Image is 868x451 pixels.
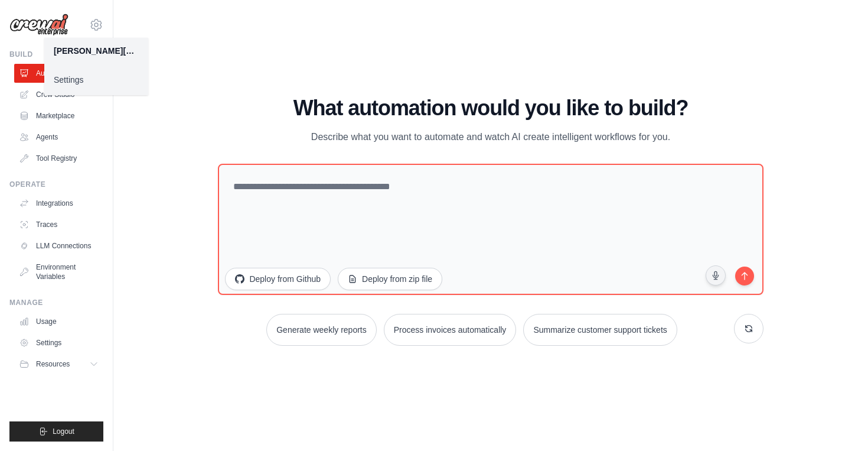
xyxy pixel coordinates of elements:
div: Manage [9,298,103,307]
button: Logout [9,421,103,442]
h1: What automation would you like to build? [218,96,763,120]
p: Describe what you want to automate and watch AI create intelligent workflows for you. [292,129,689,145]
a: Automations [14,64,103,83]
img: Logo [9,14,68,36]
a: Environment Variables [14,258,103,286]
a: Usage [14,312,103,331]
a: Integrations [14,194,103,213]
button: Summarize customer support tickets [523,314,677,346]
a: Crew Studio [14,85,103,104]
button: Process invoices automatically [384,314,517,346]
a: Tool Registry [14,149,103,168]
div: Operate [9,180,103,189]
span: Resources [36,359,70,369]
a: Settings [14,333,103,352]
a: LLM Connections [14,236,103,255]
a: Agents [14,128,103,147]
button: Deploy from Github [225,268,331,290]
span: Logout [53,427,74,436]
button: Generate weekly reports [266,314,377,346]
a: Settings [44,69,148,90]
a: Traces [14,215,103,234]
div: Build [9,50,103,59]
button: Deploy from zip file [338,268,442,290]
div: [PERSON_NAME][EMAIL_ADDRESS][DOMAIN_NAME] [54,45,139,57]
a: Marketplace [14,106,103,125]
button: Resources [14,355,103,374]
